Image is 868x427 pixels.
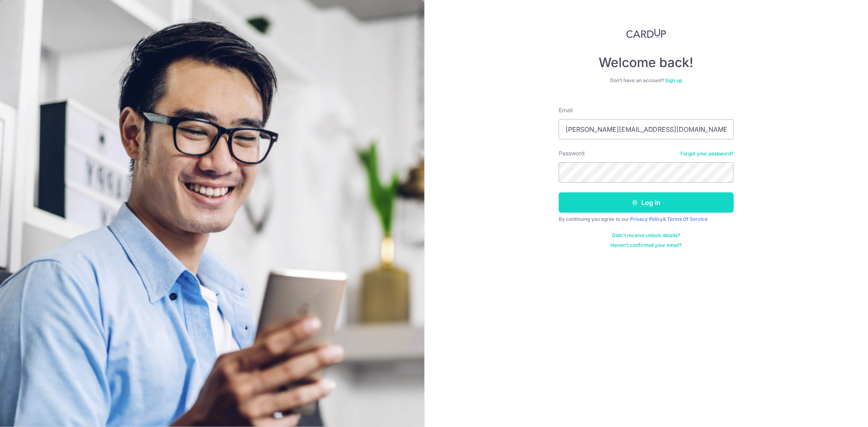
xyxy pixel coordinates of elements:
a: Terms Of Service [667,216,708,222]
div: Don’t have an account? [559,77,734,84]
label: Password [559,149,585,157]
a: Didn't receive unlock details? [612,232,680,239]
h4: Welcome back! [559,54,734,71]
a: Sign up [665,77,682,83]
img: CardUp Logo [626,28,666,38]
input: Enter your Email [559,119,734,139]
a: Privacy Policy [630,216,663,222]
a: Forgot your password? [681,150,734,157]
button: Log in [559,192,734,213]
label: Email [559,106,573,114]
a: Haven't confirmed your email? [610,242,682,248]
div: By continuing you agree to our & [559,216,734,222]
